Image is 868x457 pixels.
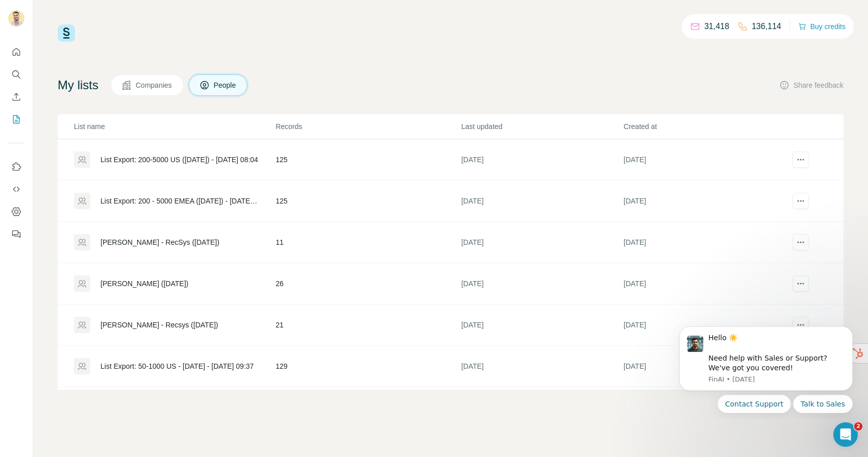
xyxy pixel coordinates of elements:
p: 136,114 [752,20,781,33]
button: Dashboard [8,202,24,221]
td: [DATE] [461,222,623,263]
button: actions [793,234,809,250]
td: 26 [275,263,461,304]
img: Avatar [8,10,24,27]
div: [PERSON_NAME] ([DATE]) [100,278,188,289]
div: List Export: 200-5000 US ([DATE]) - [DATE] 08:04 [100,155,258,165]
td: [DATE] [461,263,623,304]
td: [DATE] [461,139,623,181]
span: 2 [854,422,862,430]
td: 125 [275,181,461,222]
button: My lists [8,110,24,129]
button: Buy credits [798,19,846,34]
button: actions [793,151,809,168]
button: Quick start [8,43,24,61]
td: [DATE] [461,387,623,428]
button: Feedback [8,225,24,243]
td: 138 [275,387,461,428]
p: Last updated [461,121,622,132]
div: List Export: 50-1000 US - [DATE] - [DATE] 09:37 [100,361,254,371]
td: [DATE] [461,304,623,346]
button: Share feedback [779,80,844,90]
td: [DATE] [623,222,785,263]
td: [DATE] [461,346,623,387]
button: Use Surfe on LinkedIn [8,158,24,176]
td: [DATE] [623,346,785,387]
button: actions [793,193,809,209]
img: Surfe Logo [58,24,75,42]
div: [PERSON_NAME] - RecSys ([DATE]) [100,237,219,247]
p: List name [74,121,274,132]
td: [DATE] [623,181,785,222]
button: actions [793,317,809,333]
td: 129 [275,346,461,387]
td: 125 [275,139,461,181]
div: [PERSON_NAME] - Recsys ([DATE]) [100,320,218,330]
p: Records [275,121,460,132]
td: [DATE] [623,263,785,304]
span: People [214,80,237,90]
button: actions [793,275,809,292]
iframe: Intercom live chat [833,422,858,447]
span: Companies [136,80,173,90]
td: [DATE] [461,181,623,222]
td: 21 [275,304,461,346]
iframe: Intercom notifications message [664,317,868,419]
p: Created at [624,121,785,132]
button: Enrich CSV [8,88,24,106]
button: Use Surfe API [8,180,24,198]
button: Search [8,65,24,84]
td: [DATE] [623,387,785,428]
td: 11 [275,222,461,263]
td: [DATE] [623,139,785,181]
td: [DATE] [623,304,785,346]
p: 31,418 [704,20,729,33]
div: List Export: 200 - 5000 EMEA ([DATE]) - [DATE] 11:31 [100,196,258,206]
h4: My lists [58,77,98,93]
